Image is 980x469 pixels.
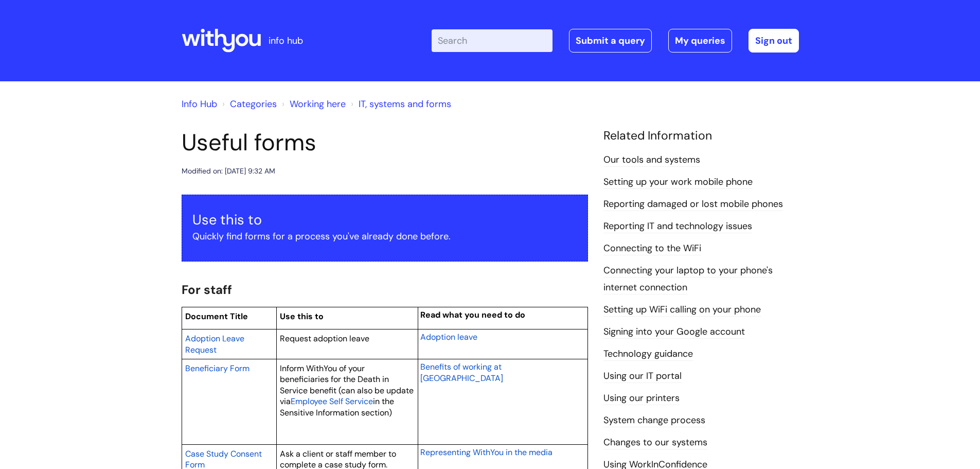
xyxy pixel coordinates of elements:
li: Solution home [220,96,277,112]
li: Working here [279,96,346,112]
span: Employee Self Service [291,396,373,407]
a: My queries [668,29,732,53]
a: Connecting to the WiFi [603,242,701,255]
p: info hub [269,32,303,49]
span: in the Sensitive Information section) [280,396,394,418]
a: System change process [603,414,705,427]
a: Representing WithYou in the media [420,446,553,458]
a: Connecting your laptop to your phone's internet connection [603,264,773,294]
span: Request adoption leave [280,333,369,344]
span: Adoption leave [420,332,477,342]
a: Our tools and systems [603,153,700,167]
a: Beneficiary Form [185,362,250,374]
a: Using our IT portal [603,370,682,383]
a: IT, systems and forms [359,98,451,110]
a: Changes to our systems [603,436,707,449]
a: Submit a query [569,29,652,53]
a: Using our printers [603,392,680,405]
a: Adoption Leave Request [185,332,244,356]
a: Categories [230,98,277,110]
a: Adoption leave [420,331,477,343]
a: Setting up your work mobile phone [603,176,753,189]
span: Beneficiary Form [185,363,250,374]
a: Benefits of working at [GEOGRAPHIC_DATA] [420,360,503,384]
span: Benefits of working at [GEOGRAPHIC_DATA] [420,361,503,384]
a: Sign out [749,29,799,53]
span: Document Title [185,311,248,322]
span: For staff [182,282,232,298]
h3: Use this to [192,212,577,228]
li: IT, systems and forms [348,96,451,112]
a: Setting up WiFi calling on your phone [603,303,761,317]
a: Signing into your Google account [603,325,745,339]
div: Modified on: [DATE] 9:32 AM [182,165,275,178]
h4: Related Information [603,129,799,143]
a: Info Hub [182,98,217,110]
a: Working here [290,98,346,110]
div: | - [432,29,799,53]
input: Search [432,29,553,52]
span: Use this to [280,311,324,322]
a: Reporting damaged or lost mobile phones [603,198,783,211]
span: Read what you need to do [420,309,525,320]
h1: Useful forms [182,129,588,157]
a: Technology guidance [603,348,693,361]
span: Inform WithYou of your beneficiaries for the Death in Service benefit (can also be update via [280,363,414,407]
p: Quickly find forms for a process you've already done before. [192,228,577,245]
span: Adoption Leave Request [185,333,244,355]
a: Reporting IT and technology issues [603,220,752,233]
span: Representing WithYou in the media [420,447,553,458]
a: Employee Self Service [291,395,373,407]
